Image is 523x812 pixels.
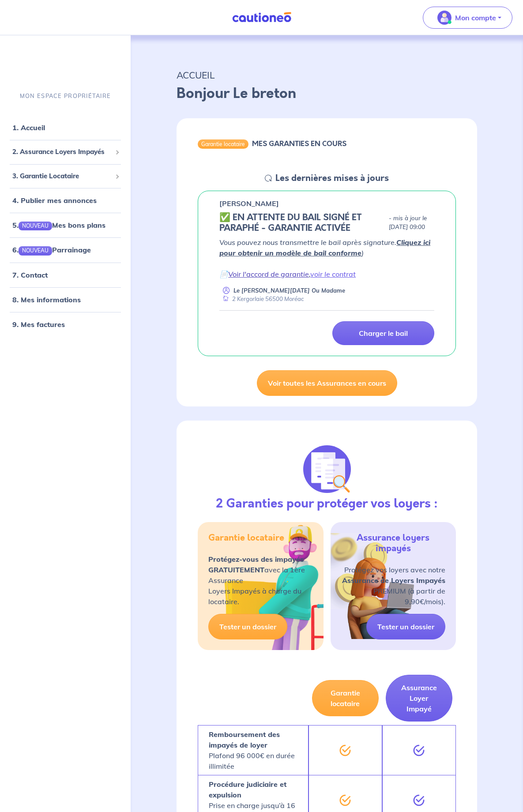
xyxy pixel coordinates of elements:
[437,11,452,25] img: illu_account_valid_menu.svg
[423,7,512,29] button: illu_account_valid_menu.svgMon compte
[341,533,445,554] h5: Assurance loyers impayés
[4,192,127,209] div: 4. Publier mes annonces
[4,119,127,136] div: 1. Accueil
[12,123,45,132] a: 1. Accueil
[216,496,438,511] h3: 2 Garanties pour protéger vos loyers :
[209,730,280,749] strong: Remboursement des impayés de loyer
[219,212,434,233] div: state: CONTRACT-SIGNED, Context: IN-LANDLORD,IS-GL-CAUTION-IN-LANDLORD
[4,291,127,308] div: 8. Mes informations
[219,238,430,257] a: Cliquez ici pour obtenir un modèle de bail conforme
[4,216,127,234] div: 5.NOUVEAUMes bons plans
[208,533,284,543] h5: Garantie locataire
[312,680,379,716] button: Garantie locataire
[257,370,397,396] a: Voir toutes les Assurances en cours
[275,173,389,184] h5: Les dernières mises à jours
[4,241,127,259] div: 6.NOUVEAUParrainage
[219,212,385,233] h5: ✅️️️ EN ATTENTE DU BAIL SIGNÉ ET PARAPHÉ - GARANTIE ACTIVÉE
[4,316,127,333] div: 9. Mes factures
[359,329,408,338] p: Charger le bail
[208,554,312,607] p: avec la 1ère Assurance Loyers Impayés à charge du locataire.
[303,445,351,493] img: justif-loupe
[228,270,309,278] a: Voir l'accord de garantie
[4,143,127,161] div: 2. Assurance Loyers Impayés
[20,92,111,100] p: MON ESPACE PROPRIÉTAIRE
[12,196,97,205] a: 4. Publier mes annonces
[386,675,452,722] button: Assurance Loyer Impayé
[209,780,286,799] strong: Procédure judiciaire et expulsion
[332,321,434,345] a: Charger le bail
[341,564,445,607] p: Protégez vos loyers avec notre PREMIUM (à partir de 9,90€/mois).
[229,12,295,23] img: Cautioneo
[4,266,127,284] div: 7. Contact
[198,139,248,148] div: Garantie locataire
[12,271,48,279] a: 7. Contact
[12,295,81,304] a: 8. Mes informations
[208,555,304,574] strong: Protégez-vous des impayés GRATUITEMENT
[366,614,445,639] a: Tester un dossier
[219,198,279,209] p: [PERSON_NAME]
[177,67,477,83] p: ACCUEIL
[219,295,304,303] div: 2 Kergorlaie 56500 Moréac
[455,12,496,23] p: Mon compte
[342,576,445,585] strong: Assurance de Loyers Impayés
[219,270,356,278] em: 📄 ,
[209,729,297,771] p: Plafond 96 000€ en durée illimitée
[12,171,112,181] span: 3. Garantie Locataire
[12,245,91,254] a: 6.NOUVEAUParrainage
[12,320,65,329] a: 9. Mes factures
[219,238,430,257] em: Vous pouvez nous transmettre le bail après signature. )
[12,221,105,229] a: 5.NOUVEAUMes bons plans
[12,147,112,157] span: 2. Assurance Loyers Impayés
[208,614,287,639] a: Tester un dossier
[310,270,356,278] a: voir le contrat
[252,139,346,148] h6: MES GARANTIES EN COURS
[4,168,127,185] div: 3. Garantie Locataire
[233,286,345,295] p: Le [PERSON_NAME][DATE] Ou Madame
[389,214,434,232] p: - mis à jour le [DATE] 09:00
[177,83,477,104] p: Bonjour Le breton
